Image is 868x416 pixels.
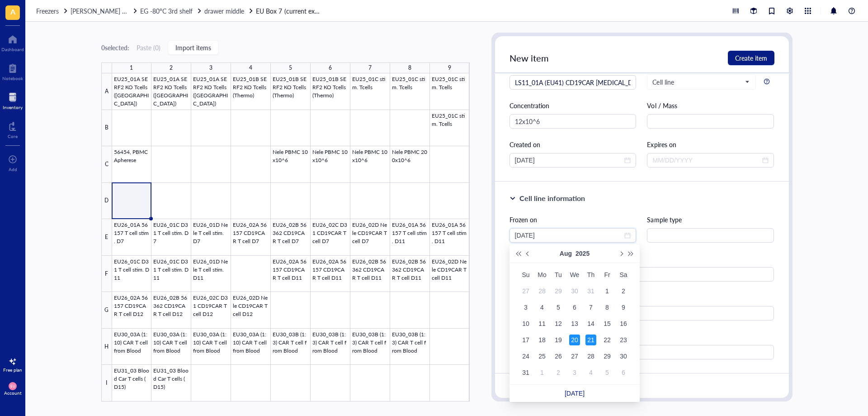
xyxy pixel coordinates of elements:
div: 21 [585,335,596,345]
td: 2025-09-05 [599,364,615,381]
div: Sample type [647,215,774,225]
div: 1 [130,62,133,74]
div: 1 [537,367,547,378]
div: 7 [585,302,596,313]
div: 25 [537,351,547,362]
div: 5 [553,302,564,313]
div: A [101,73,112,110]
div: 12 [553,318,564,329]
td: 2025-08-23 [615,332,632,348]
div: 30 [618,351,629,362]
button: Create item [728,51,774,65]
div: 29 [553,286,564,296]
td: 2025-07-31 [583,283,599,299]
a: [DATE] [565,390,585,397]
button: Last year (Control + left) [513,244,523,263]
td: 2025-08-01 [599,283,615,299]
div: 3 [520,302,531,313]
div: 2 [553,367,564,378]
span: A [10,6,15,17]
div: 13 [569,318,580,329]
td: 2025-07-28 [534,283,550,299]
td: 2025-08-10 [518,316,534,332]
td: 2025-08-30 [615,348,632,364]
div: B [101,110,112,147]
td: 2025-08-02 [615,283,632,299]
span: Cell line [652,78,749,86]
div: 31 [585,286,596,296]
td: 2025-08-21 [583,332,599,348]
div: Free plan [3,367,22,373]
div: 11 [537,318,547,329]
button: Previous month (PageUp) [523,244,533,263]
td: 2025-08-07 [583,299,599,316]
td: 2025-09-04 [583,364,599,381]
div: 19 [553,335,564,345]
div: Inventory [3,105,23,110]
div: 6 [329,62,332,74]
div: 31 [520,367,531,378]
div: 4 [537,302,547,313]
div: H [101,329,112,365]
th: Th [583,267,599,283]
div: 24 [520,351,531,362]
a: EG -80°C 3rd shelfdrawer middle [140,6,254,16]
button: Choose a month [560,244,572,263]
input: MM/DD/YYYY [652,155,760,165]
div: D [101,183,112,220]
span: New item [509,52,549,64]
div: Selection marker [509,331,774,341]
div: 8 [408,62,411,74]
td: 2025-09-06 [615,364,632,381]
td: 2025-08-20 [566,332,583,348]
div: 29 [602,351,613,362]
td: 2025-07-29 [550,283,566,299]
td: 2025-08-19 [550,332,566,348]
div: 14 [585,318,596,329]
div: 27 [520,286,531,296]
div: 17 [520,335,531,345]
div: Created on [509,139,637,149]
div: I [101,365,112,402]
div: Dashboard [1,47,24,52]
button: Next month (PageDown) [616,244,626,263]
div: 27 [569,351,580,362]
td: 2025-08-28 [583,348,599,364]
th: We [566,267,583,283]
a: Dashboard [1,32,24,52]
td: 2025-08-09 [615,299,632,316]
div: 1 [602,286,613,296]
td: 2025-08-08 [599,299,615,316]
div: 7 [368,62,372,74]
button: Import items [168,40,219,55]
td: 2025-08-27 [566,348,583,364]
input: MM/DD/YYYY [515,155,623,165]
div: 5 [289,62,292,74]
td: 2025-08-12 [550,316,566,332]
div: 10 [520,318,531,329]
th: Mo [534,267,550,283]
td: 2025-08-16 [615,316,632,332]
a: Freezers [36,6,69,16]
td: 2025-08-29 [599,348,615,364]
td: 2025-08-24 [518,348,534,364]
input: Select date [515,230,623,240]
button: Choose a year [576,244,590,263]
div: 9 [448,62,451,74]
td: 2025-08-13 [566,316,583,332]
div: Core [8,134,18,139]
div: 0 selected: [101,43,129,53]
div: 8 [602,302,613,313]
div: 20 [569,335,580,345]
td: 2025-08-11 [534,316,550,332]
td: 2025-08-05 [550,299,566,316]
div: Patient ID [601,253,774,263]
a: EU Box 7 (current experiments) [256,6,324,16]
span: drawer middle [204,6,244,15]
td: 2025-08-03 [518,299,534,316]
button: Paste (0) [137,40,160,55]
div: 26 [553,351,564,362]
span: Freezers [36,6,59,15]
div: 15 [602,318,613,329]
button: Next year (Control + right) [626,244,636,263]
